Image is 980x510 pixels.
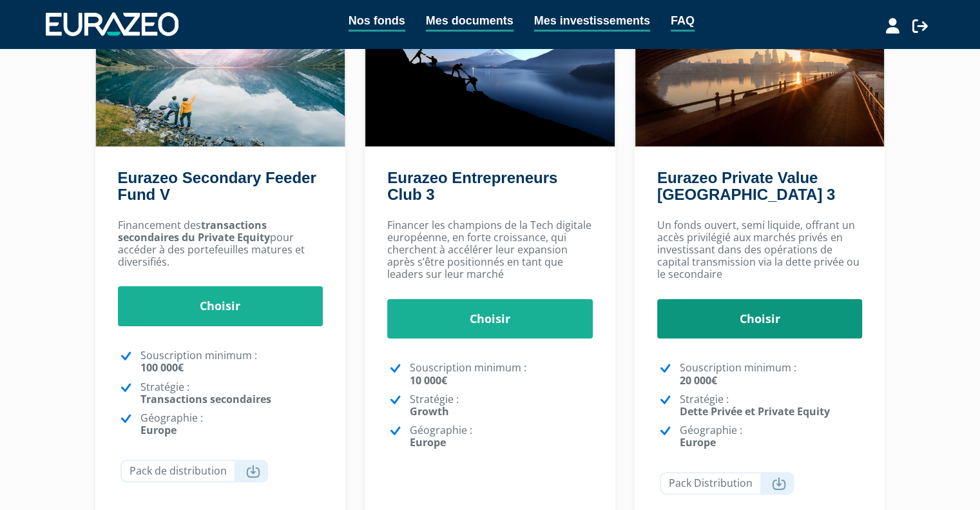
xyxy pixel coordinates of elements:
[140,381,323,406] p: Stratégie :
[680,393,863,418] p: Stratégie :
[410,424,593,449] p: Géographie :
[46,12,178,35] img: 1732889491-logotype_eurazeo_blanc_rvb.png
[410,393,593,418] p: Stratégie :
[426,12,514,32] a: Mes documents
[680,424,863,449] p: Géographie :
[657,169,835,203] a: Eurazeo Private Value [GEOGRAPHIC_DATA] 3
[118,218,270,244] strong: transactions secondaires du Private Equity
[387,219,593,281] p: Financer les champions de la Tech digitale européenne, en forte croissance, qui cherchent à accél...
[140,349,323,374] p: Souscription minimum :
[118,286,323,326] a: Choisir
[118,169,316,203] a: Eurazeo Secondary Feeder Fund V
[140,360,184,375] strong: 100 000€
[680,435,716,449] strong: Europe
[534,12,650,32] a: Mes investissements
[140,392,271,406] strong: Transactions secondaires
[680,373,717,387] strong: 20 000€
[349,12,405,32] a: Nos fonds
[387,169,557,203] a: Eurazeo Entrepreneurs Club 3
[387,299,593,339] a: Choisir
[140,412,323,436] p: Géographie :
[410,362,593,386] p: Souscription minimum :
[410,404,449,418] strong: Growth
[657,219,863,281] p: Un fonds ouvert, semi liquide, offrant un accès privilégié aux marchés privés en investissant dan...
[410,373,447,387] strong: 10 000€
[680,404,830,418] strong: Dette Privée et Private Equity
[660,472,794,495] a: Pack Distribution
[680,362,863,386] p: Souscription minimum :
[120,460,268,482] a: Pack de distribution
[410,435,446,449] strong: Europe
[671,12,695,32] a: FAQ
[118,219,323,269] p: Financement des pour accéder à des portefeuilles matures et diversifiés.
[140,423,177,437] strong: Europe
[657,299,863,339] a: Choisir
